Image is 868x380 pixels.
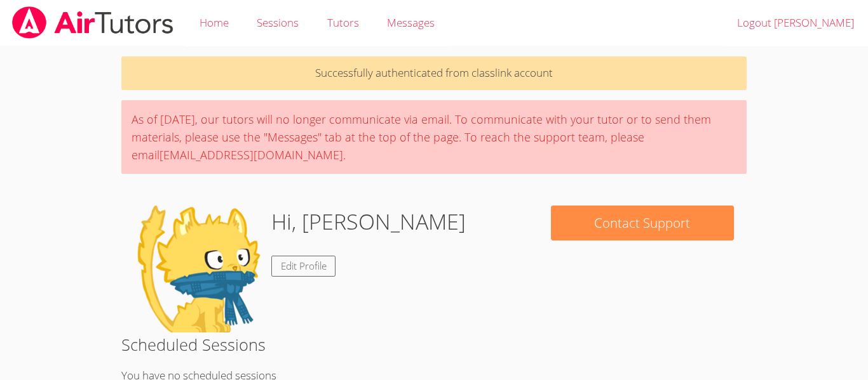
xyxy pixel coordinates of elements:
[134,206,261,332] img: default.png
[271,206,466,238] h1: Hi, [PERSON_NAME]
[271,256,336,277] a: Edit Profile
[551,206,734,240] button: Contact Support
[121,332,747,357] h2: Scheduled Sessions
[121,56,747,90] p: Successfully authenticated from classlink account
[387,15,435,30] span: Messages
[121,100,747,174] div: As of [DATE], our tutors will no longer communicate via email. To communicate with your tutor or ...
[11,6,175,39] img: airtutors_banner-c4298cdbf04f3fff15de1276eac7730deb9818008684d7c2e4769d2f7ddbe033.png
